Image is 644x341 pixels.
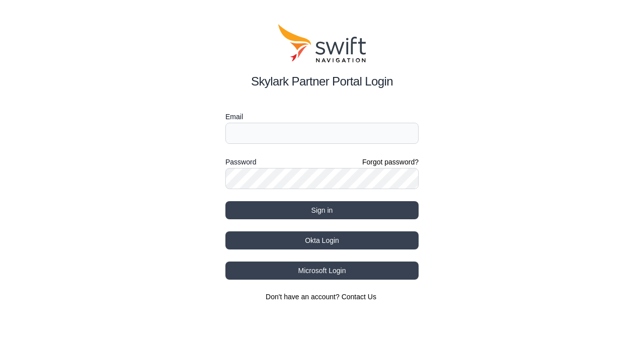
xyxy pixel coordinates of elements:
h2: Skylark Partner Portal Login [225,72,419,91]
label: Email [225,111,419,123]
a: Contact Us [342,293,376,301]
button: Sign in [225,201,419,219]
a: Forgot password? [362,157,419,167]
label: Password [225,156,256,168]
button: Microsoft Login [225,262,419,280]
section: Don't have an account? [225,292,419,302]
button: Okta Login [225,231,419,249]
